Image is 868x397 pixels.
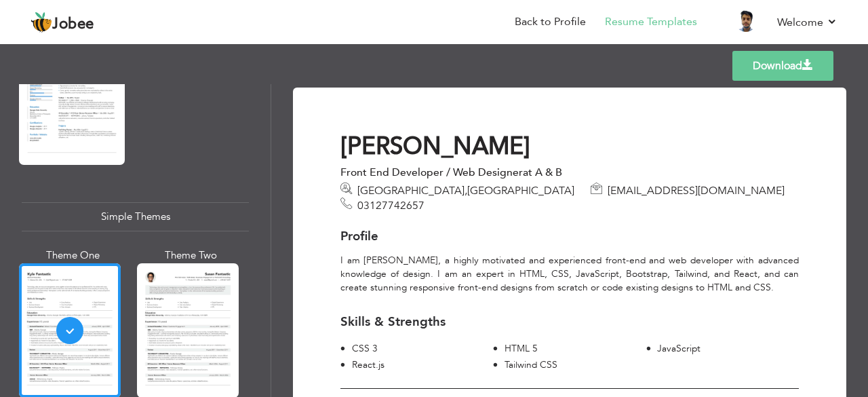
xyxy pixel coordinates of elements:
div: Front End Developer / Web Designer [340,166,799,179]
span: at A & B [523,165,562,180]
a: Download [732,51,833,81]
a: Back to Profile [515,14,586,30]
div: React.js [351,358,493,372]
div: Tailwind CSS [504,358,646,372]
h3: Profile [340,229,799,244]
img: jobee.io [31,12,52,33]
img: Profile Img [735,10,757,32]
a: Welcome [777,14,837,31]
span: , [465,183,467,198]
div: Simple Themes [22,202,249,231]
span: Jobee [52,17,94,32]
div: CSS 3 [351,342,493,356]
span: [EMAIL_ADDRESS][DOMAIN_NAME] [608,183,785,198]
span: [GEOGRAPHIC_DATA] [GEOGRAPHIC_DATA] [357,183,574,198]
div: Theme One [22,248,123,263]
span: 03127742657 [357,198,425,213]
div: JavaScript [657,342,799,356]
div: I am [PERSON_NAME], a highly motivated and experienced front-end and web developer with advanced ... [330,254,809,295]
div: HTML 5 [504,342,646,356]
h3: Skills & Strengths [340,315,799,329]
a: Jobee [31,12,94,33]
div: Theme Two [140,248,241,263]
h1: [PERSON_NAME] [340,132,799,162]
a: Resume Templates [605,14,697,30]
